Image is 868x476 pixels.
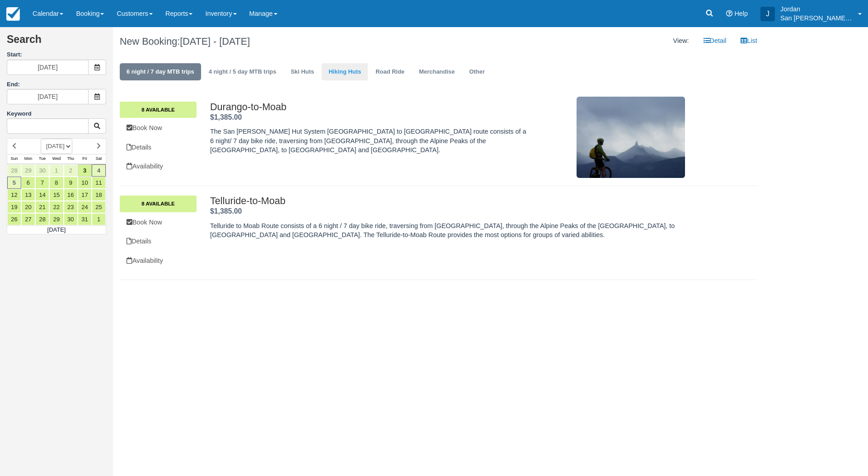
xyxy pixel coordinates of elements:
a: Ski Huts [284,63,321,81]
a: 11 [92,177,106,189]
span: Help [734,10,748,17]
span: $1,385.00 [210,207,242,215]
a: Hiking Huts [322,63,368,81]
th: Sun [7,154,21,164]
img: M2-1 [577,97,685,178]
a: 14 [35,189,49,201]
p: San [PERSON_NAME] Hut Systems [780,14,853,23]
a: 4 [92,164,106,177]
a: 31 [78,213,92,225]
a: 21 [35,201,49,213]
a: 12 [7,189,21,201]
a: 29 [49,213,63,225]
a: 28 [7,164,21,177]
a: Book Now [120,213,197,232]
a: 23 [64,201,78,213]
span: $1,385.00 [210,113,242,121]
a: 30 [35,164,49,177]
a: 8 Available [120,196,197,212]
th: Fri [78,154,92,164]
a: 18 [92,189,106,201]
a: 5 [7,177,21,189]
a: 15 [49,189,63,201]
div: J [760,7,775,21]
a: 27 [21,213,35,225]
button: Keyword Search [88,118,106,134]
td: [DATE] [7,225,106,234]
a: 10 [78,177,92,189]
a: Availability [120,157,197,176]
a: Road Ride [369,63,411,81]
a: 30 [64,213,78,225]
a: 13 [21,189,35,201]
a: Other [462,63,492,81]
h2: Search [7,34,106,51]
a: 6 [21,177,35,189]
a: 3 [78,164,92,177]
a: Details [120,232,197,251]
a: 28 [35,213,49,225]
th: Tue [35,154,49,164]
p: The San [PERSON_NAME] Hut System [GEOGRAPHIC_DATA] to [GEOGRAPHIC_DATA] route consists of a 6 nig... [210,127,526,155]
img: checkfront-main-nav-mini-logo.png [6,7,20,21]
li: View: [666,32,696,50]
label: Start: [7,51,106,59]
a: Detail [697,32,733,50]
a: 1 [49,164,63,177]
strong: Price: $1,385 [210,113,242,121]
h2: Durango-to-Moab [210,102,526,112]
th: Sat [92,154,106,164]
p: Telluride to Moab Route consists of a 6 night / 7 day bike ride, traversing from [GEOGRAPHIC_DATA... [210,221,685,240]
a: Availability [120,252,197,270]
p: Jordan [780,5,853,14]
a: List [734,32,764,50]
a: 25 [92,201,106,213]
th: Wed [49,154,63,164]
a: 6 night / 7 day MTB trips [120,63,201,81]
a: 8 [49,177,63,189]
a: 9 [64,177,78,189]
label: End: [7,81,20,88]
a: 20 [21,201,35,213]
a: 17 [78,189,92,201]
a: 29 [21,164,35,177]
h1: New Booking: [120,36,432,47]
a: 2 [64,164,78,177]
a: 26 [7,213,21,225]
a: Book Now [120,119,197,137]
a: Merchandise [412,63,461,81]
th: Thu [64,154,78,164]
i: Help [726,10,732,17]
a: Details [120,138,197,157]
a: 19 [7,201,21,213]
a: 22 [49,201,63,213]
a: 7 [35,177,49,189]
a: 16 [64,189,78,201]
label: Keyword [7,110,32,117]
a: 1 [92,213,106,225]
a: 4 night / 5 day MTB trips [202,63,283,81]
a: 8 Available [120,102,197,118]
span: [DATE] - [DATE] [180,36,250,47]
h2: Telluride-to-Moab [210,196,685,206]
a: 24 [78,201,92,213]
strong: Price: $1,385 [210,207,242,215]
th: Mon [21,154,35,164]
